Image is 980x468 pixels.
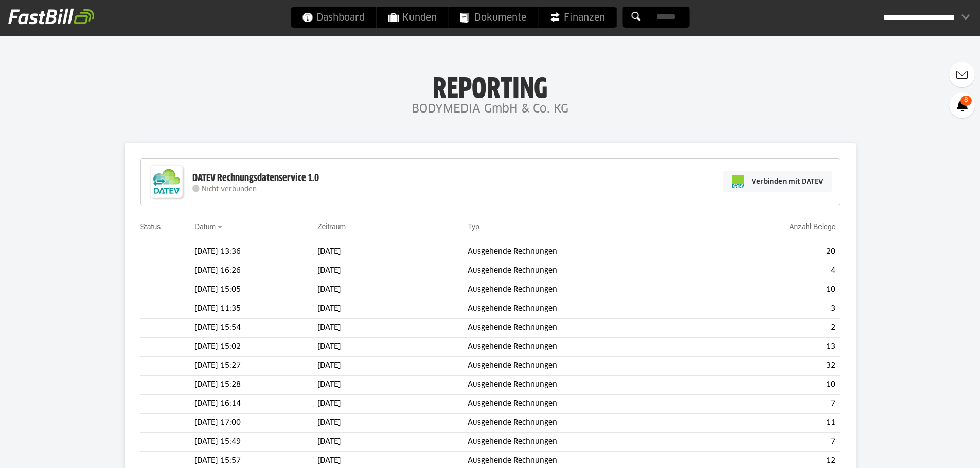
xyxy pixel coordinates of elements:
[317,357,468,376] td: [DATE]
[388,7,437,28] span: Kunden
[949,92,975,118] a: 8
[377,7,448,28] a: Kunden
[194,299,317,319] td: [DATE] 11:35
[901,437,970,463] iframe: Öffnet ein Widget, in dem Sie weitere Informationen finden
[549,7,605,28] span: Finanzen
[468,376,705,395] td: Ausgehende Rechnungen
[705,338,840,357] td: 13
[705,357,840,376] td: 32
[146,161,187,202] img: DATEV-Datenservice Logo
[468,242,705,261] td: Ausgehende Rechnungen
[317,261,468,280] td: [DATE]
[705,319,840,338] td: 2
[194,242,317,261] td: [DATE] 13:36
[705,433,840,452] td: 7
[705,299,840,319] td: 3
[8,8,94,25] img: fastbill_logo_white.png
[468,433,705,452] td: Ausgehende Rechnungen
[705,395,840,414] td: 7
[705,414,840,433] td: 11
[194,319,317,338] td: [DATE] 15:54
[960,96,972,106] span: 8
[192,172,319,185] div: DATEV Rechnungsdatenservice 1.0
[317,376,468,395] td: [DATE]
[194,222,216,231] a: Datum
[752,176,823,186] span: Verbinden mit DATEV
[317,299,468,319] td: [DATE]
[194,376,317,395] td: [DATE] 15:28
[789,222,835,231] a: Anzahl Belege
[194,395,317,414] td: [DATE] 16:14
[317,280,468,299] td: [DATE]
[705,242,840,261] td: 20
[705,376,840,395] td: 10
[723,171,832,192] a: Verbinden mit DATEV
[218,226,224,228] img: sort_desc.gif
[194,338,317,357] td: [DATE] 15:02
[468,222,479,231] a: Typ
[538,7,616,28] a: Finanzen
[468,414,705,433] td: Ausgehende Rechnungen
[460,7,526,28] span: Dokumente
[705,261,840,280] td: 4
[468,395,705,414] td: Ausgehende Rechnungen
[194,261,317,280] td: [DATE] 16:26
[317,242,468,261] td: [DATE]
[468,357,705,376] td: Ausgehende Rechnungen
[732,175,744,188] img: pi-datev-logo-farbig-24.svg
[317,414,468,433] td: [DATE]
[317,433,468,452] td: [DATE]
[317,338,468,357] td: [DATE]
[468,338,705,357] td: Ausgehende Rechnungen
[317,395,468,414] td: [DATE]
[194,357,317,376] td: [DATE] 15:27
[194,414,317,433] td: [DATE] 17:00
[140,222,161,231] a: Status
[468,280,705,299] td: Ausgehende Rechnungen
[317,319,468,338] td: [DATE]
[291,7,376,28] a: Dashboard
[302,7,365,28] span: Dashboard
[468,299,705,319] td: Ausgehende Rechnungen
[468,261,705,280] td: Ausgehende Rechnungen
[705,280,840,299] td: 10
[317,222,346,231] a: Zeitraum
[202,186,257,193] span: Nicht verbunden
[194,433,317,452] td: [DATE] 15:49
[194,280,317,299] td: [DATE] 15:05
[103,72,877,99] h1: Reporting
[449,7,538,28] a: Dokumente
[468,319,705,338] td: Ausgehende Rechnungen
